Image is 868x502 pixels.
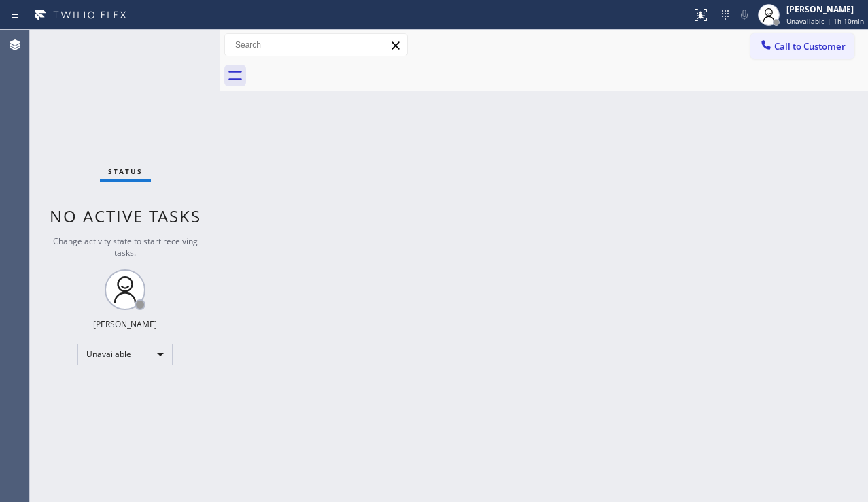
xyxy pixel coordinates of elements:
div: Unavailable [77,344,173,365]
span: Status [108,167,143,176]
span: Unavailable | 1h 10min [786,16,864,26]
div: [PERSON_NAME] [93,318,157,330]
button: Mute [735,5,754,24]
button: Call to Customer [750,33,854,59]
div: [PERSON_NAME] [786,3,864,15]
input: Search [225,34,407,56]
span: Call to Customer [774,40,846,52]
span: No active tasks [50,205,201,227]
span: Change activity state to start receiving tasks. [53,235,198,258]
